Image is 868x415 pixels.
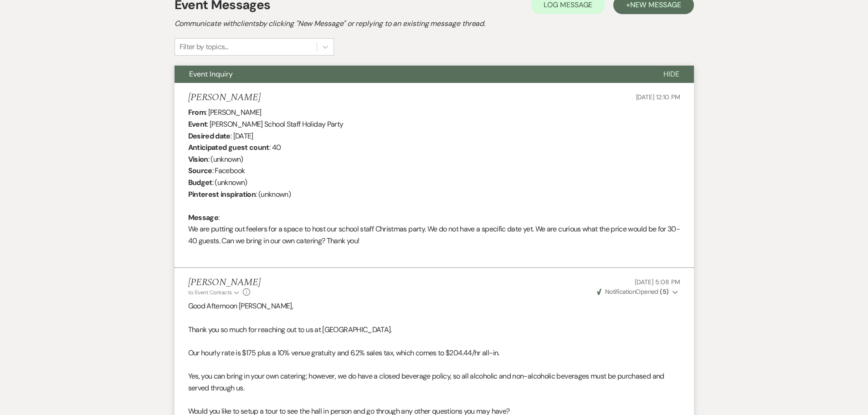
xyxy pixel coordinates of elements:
[636,93,680,101] span: [DATE] 12:10 PM
[660,287,668,296] strong: ( 5 )
[188,213,219,222] b: Message
[188,370,680,394] p: Yes, you can bring in your own catering; however, we do have a closed beverage policy, so all alc...
[188,107,680,258] div: : [PERSON_NAME] : [PERSON_NAME] School Staff Holiday Party : [DATE] : 40 : (unknown) : Facebook :...
[188,92,261,103] h5: [PERSON_NAME]
[596,287,680,297] button: NotificationOpened (5)
[605,287,636,296] span: Notification
[175,18,694,29] h2: Communicate with clients by clicking "New Message" or replying to an existing message thread.
[188,347,680,359] p: Our hourly rate is $175 plus a 10% venue gratuity and 6.2% sales tax, which comes to $204.44/hr a...
[597,287,669,296] span: Opened
[188,190,256,199] b: Pinterest inspiration
[649,66,694,83] button: Hide
[189,69,233,79] span: Event Inquiry
[663,69,679,79] span: Hide
[180,41,228,52] div: Filter by topics...
[635,278,680,286] span: [DATE] 5:08 PM
[188,324,680,336] p: Thank you so much for reaching out to us at [GEOGRAPHIC_DATA].
[175,66,649,83] button: Event Inquiry
[188,289,232,296] span: to: Event Contacts
[188,154,208,164] b: Vision
[188,277,261,288] h5: [PERSON_NAME]
[188,288,241,297] button: to: Event Contacts
[188,108,205,117] b: From
[188,178,212,187] b: Budget
[188,300,680,312] p: Good Afternoon [PERSON_NAME],
[188,131,231,141] b: Desired date
[188,119,207,129] b: Event
[188,166,212,175] b: Source
[188,143,269,152] b: Anticipated guest count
